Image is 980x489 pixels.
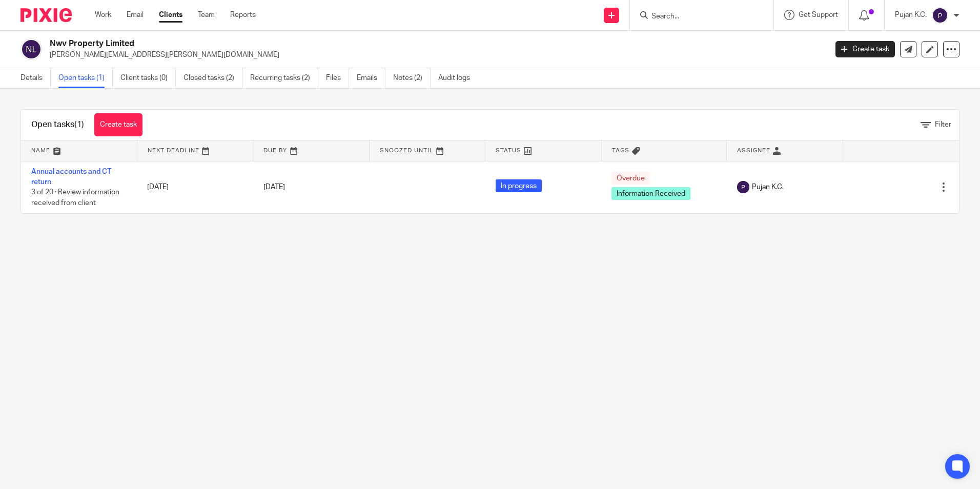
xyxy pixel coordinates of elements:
[611,187,690,200] span: Information Received
[835,41,895,57] a: Create task
[799,11,838,18] span: Get Support
[737,181,749,193] img: svg%3E
[752,182,784,192] span: Pujan K.C.
[932,7,948,24] img: svg%3E
[50,38,666,49] h2: Nwv Property Limited
[612,148,629,153] span: Tags
[58,68,113,88] a: Open tasks (1)
[326,68,349,88] a: Files
[31,119,84,130] h1: Open tasks
[250,68,318,88] a: Recurring tasks (2)
[31,168,111,186] a: Annual accounts and CT return
[935,121,951,128] span: Filter
[137,161,253,213] td: [DATE]
[95,10,111,20] a: Work
[127,10,144,20] a: Email
[198,10,215,20] a: Team
[650,12,743,22] input: Search
[263,184,285,191] span: [DATE]
[50,50,820,60] p: [PERSON_NAME][EMAIL_ADDRESS][PERSON_NAME][DOMAIN_NAME]
[159,10,182,20] a: Clients
[496,179,542,192] span: In progress
[380,148,434,153] span: Snoozed Until
[74,120,84,129] span: (1)
[230,10,256,20] a: Reports
[895,10,927,20] p: Pujan K.C.
[120,68,176,88] a: Client tasks (0)
[183,68,242,88] a: Closed tasks (2)
[611,172,650,185] span: Overdue
[31,189,119,207] span: 3 of 20 · Review information received from client
[21,68,51,88] a: Details
[94,113,142,136] a: Create task
[357,68,385,88] a: Emails
[21,8,72,22] img: Pixie
[496,148,521,153] span: Status
[21,38,42,60] img: svg%3E
[438,68,478,88] a: Audit logs
[393,68,431,88] a: Notes (2)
